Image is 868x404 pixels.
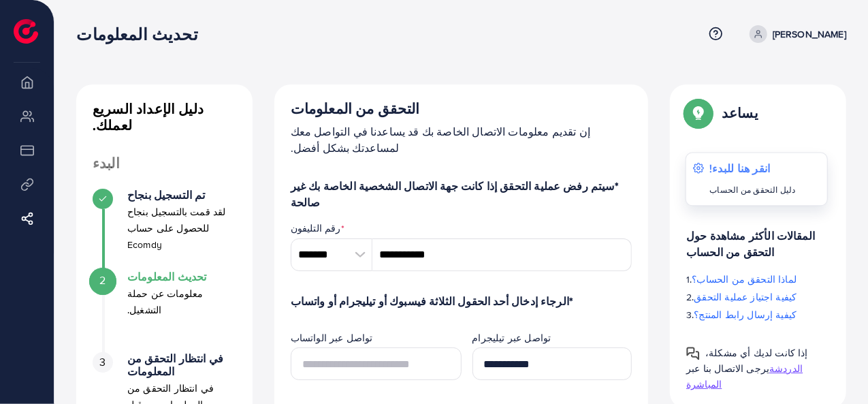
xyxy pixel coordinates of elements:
font: [PERSON_NAME] [773,27,846,41]
font: 3. [686,308,694,322]
font: البدء [93,153,120,173]
font: إن تقديم معلومات الاتصال الخاصة بك قد يساعدنا في التواصل معك لمساعدتك بشكل أفضل. [291,124,590,155]
font: يساعد [722,103,758,123]
img: الشعار [14,19,38,44]
font: إذا كانت لديك أي مشكلة، يرجى الاتصال بنا عبر [686,346,808,375]
font: التحقق من المعلومات [291,99,420,119]
li: تحديث المعلومات [76,270,253,352]
li: تم التسجيل بنجاح [76,189,253,270]
font: تم التسجيل بنجاح [127,187,206,202]
a: [PERSON_NAME] [744,25,846,43]
font: انقر هنا للبدء! [710,161,771,176]
font: تواصل عبر الواتساب [291,331,373,345]
font: تحديث المعلومات [127,269,206,284]
font: تحديث المعلومات [76,22,197,46]
font: المقالات الأكثر مشاهدة حول التحقق من الحساب [686,228,815,260]
font: كيفية إرسال رابط المنتج؟ [694,308,797,322]
font: 3 [99,354,106,369]
font: كيفية اجتياز عملية التحقق [694,290,797,304]
img: دليل النوافذ المنبثقة [686,101,711,125]
iframe: محادثة [810,343,858,394]
font: لماذا التحقق من الحساب؟ [692,273,797,286]
font: دليل الإعداد السريع لعملك. [93,99,204,135]
font: في انتظار التحقق من المعلومات [127,351,223,379]
font: *سيتم رفض عملية التحقق إذا كانت جهة الاتصال الشخصية الخاصة بك غير صالحة [291,178,618,210]
font: دليل التحقق من الحساب [710,184,797,196]
font: رقم التليفون [291,221,341,235]
img: دليل النوافذ المنبثقة [686,347,700,360]
font: 2. [686,290,694,304]
font: تواصل عبر تيليجرام [472,331,551,345]
font: 1. [686,273,692,286]
font: *الرجاء إدخال أحد الحقول الثلاثة فيسبوك أو تيليجرام أو واتساب [291,294,573,309]
font: معلومات عن حملة التشغيل. [127,287,203,317]
font: 2 [99,273,106,288]
font: لقد قمت بالتسجيل بنجاح للحصول على حساب Ecomdy [127,205,226,251]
